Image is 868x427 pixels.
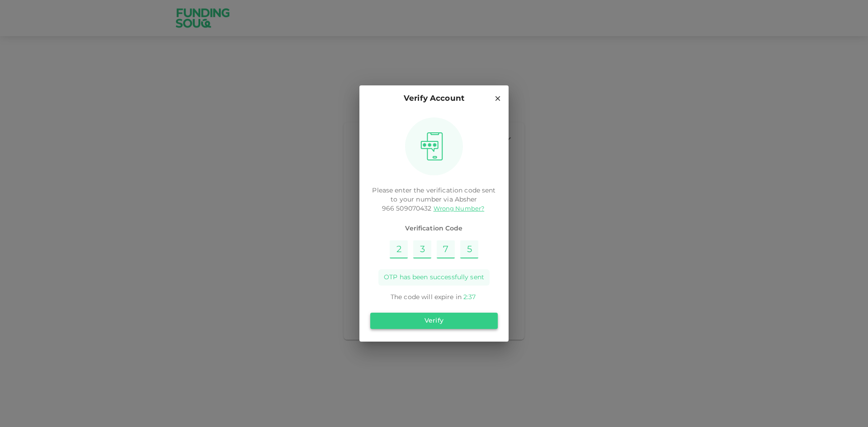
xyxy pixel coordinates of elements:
[413,240,431,258] input: Please enter OTP character 2
[404,93,464,105] p: Verify Account
[370,224,498,233] span: Verification Code
[390,240,408,258] input: Please enter OTP character 1
[463,294,476,300] span: 2 : 37
[437,240,455,258] input: Please enter OTP character 3
[460,240,478,258] input: Please enter OTP character 4
[417,132,446,161] img: otpImage
[434,206,485,212] a: Wrong Number?
[391,294,462,300] span: The code will expire in
[370,313,498,329] button: Verify
[384,273,484,282] span: OTP has been successfully sent
[370,186,498,213] p: Please enter the verification code sent to your number via Absher 966 509070432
